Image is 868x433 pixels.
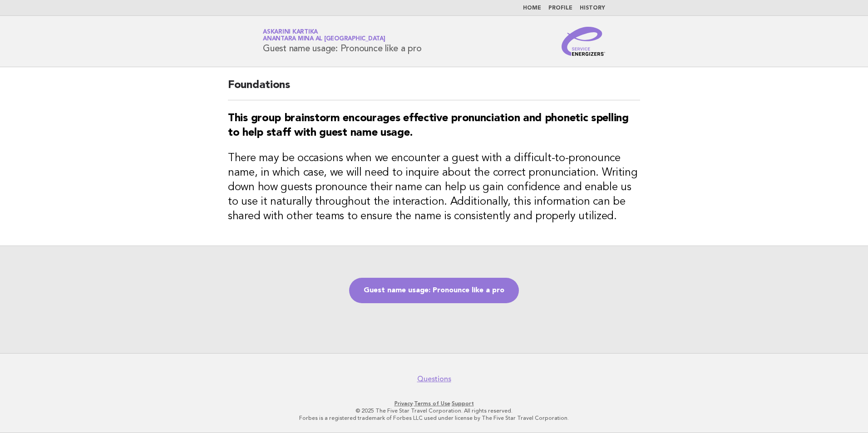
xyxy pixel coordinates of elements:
[523,5,541,11] a: Home
[548,5,572,11] a: Profile
[156,407,712,414] p: © 2025 The Five Star Travel Corporation. All rights reserved.
[414,400,450,407] a: Terms of Use
[228,113,629,138] strong: This group brainstorm encourages effective pronunciation and phonetic spelling to help staff with...
[349,278,519,303] a: Guest name usage: Pronounce like a pro
[263,29,385,42] a: Askarini KartikaAnantara Mina al [GEOGRAPHIC_DATA]
[263,30,422,53] h1: Guest name usage: Pronounce like a pro
[417,374,451,384] a: Questions
[156,400,712,407] p: · ·
[562,27,605,56] img: Service Energizers
[228,151,640,224] h3: There may be occasions when we encounter a guest with a difficult-to-pronounce name, in which cas...
[156,414,712,422] p: Forbes is a registered trademark of Forbes LLC used under license by The Five Star Travel Corpora...
[395,400,413,407] a: Privacy
[263,36,385,42] span: Anantara Mina al [GEOGRAPHIC_DATA]
[580,5,605,11] a: History
[228,78,640,100] h2: Foundations
[452,400,474,407] a: Support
